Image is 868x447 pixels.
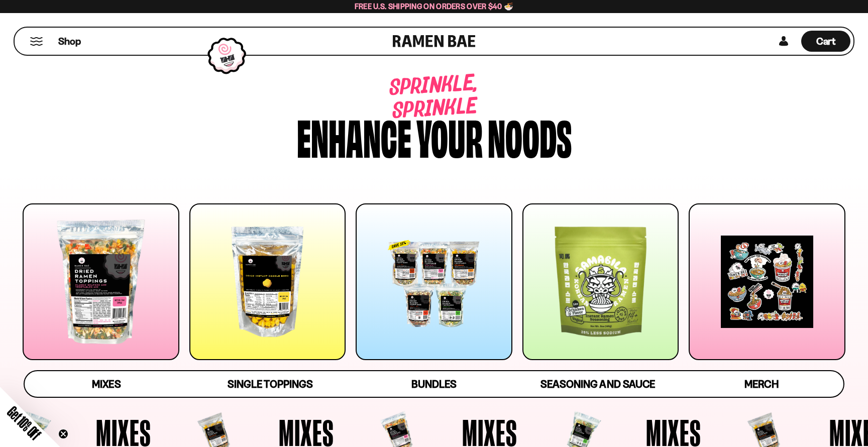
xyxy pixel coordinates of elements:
[488,112,572,160] div: noods
[540,378,655,390] span: Seasoning and Sauce
[680,371,843,397] a: Merch
[416,112,483,160] div: your
[92,378,121,390] span: Mixes
[58,35,81,48] span: Shop
[228,378,312,390] span: Single Toppings
[816,35,836,47] span: Cart
[801,28,850,55] div: Cart
[25,371,188,397] a: Mixes
[744,378,778,390] span: Merch
[188,371,352,397] a: Single Toppings
[30,37,43,46] button: Mobile Menu Trigger
[5,403,44,442] span: Get 10% Off
[516,371,680,397] a: Seasoning and Sauce
[411,378,457,390] span: Bundles
[297,112,411,160] div: Enhance
[58,429,68,439] button: Close teaser
[355,2,514,11] span: Free U.S. Shipping on Orders over $40 🍜
[352,371,516,397] a: Bundles
[58,31,81,52] a: Shop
